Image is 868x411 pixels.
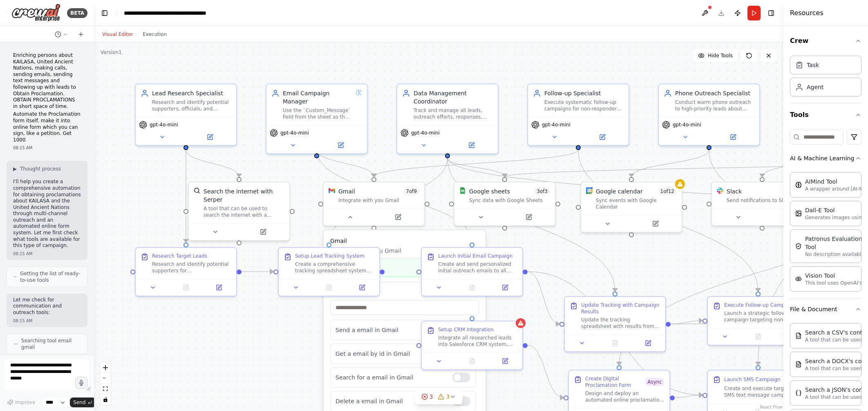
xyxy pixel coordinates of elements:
[370,150,582,177] g: Edge from 7afed474-6f3e-4ceb-8adf-933114afa1fe to 53541f2e-1b8f-45ba-8415-1003e5a2f0a0
[13,166,17,172] span: ▶
[330,247,479,255] p: Integrate with you Gmail
[805,235,864,251] div: Patronus Evaluation Tool
[790,52,861,103] div: Crew
[579,132,625,142] button: Open in side panel
[73,399,85,406] span: Send
[323,182,425,226] div: GmailGmail7of9Integrate with you GmailGmailIntegrate with you GmailConnectedAvailable ToolsSend a...
[580,182,682,233] div: Google CalendarGoogle calendar1of12Sync events with Google Calendar
[411,130,440,136] span: gpt-4o-mini
[506,212,552,222] button: Open in side panel
[727,187,742,195] div: Slack
[534,187,550,195] span: Number of enabled actions
[710,132,756,142] button: Open in side panel
[645,378,664,386] span: Async
[438,261,517,274] div: Create and send personalized initial outreach emails to all identified leads about {organization_...
[338,197,419,204] div: Integrate with you Gmail
[585,390,664,403] div: Design and deploy an automated online proclamation form for {organization_name} that functions li...
[596,197,677,210] div: Sync events with Google Calendar
[204,187,284,204] div: Search the internet with Serper
[21,337,81,350] span: Searching tool email gmail
[283,89,352,106] div: Email Campaign Manager
[336,397,446,405] p: Delete a email in Gmail
[13,297,81,316] p: Let me check for communication and outreach tools:
[627,150,713,177] g: Edge from b027d904-6f63-4f15-80a1-e05dd8b4c441 to 878cbada-cbb2-4cc2-9bfc-ccf24d1d66ce
[564,296,666,352] div: Update Tracking with Campaign ResultsUpdate the tracking spreadsheet with results from the initia...
[671,317,845,328] g: Edge from fdb3e209-5767-4bb7-85e7-57b50cb2324b to eeb6ed5a-74fa-4c0b-aacc-72006fb5ec48
[421,321,523,370] div: Setup CRM IntegrationIntegrate all researched leads into Salesforce CRM system, create comprehens...
[13,52,81,110] p: Enriching persons about KAILASA, United Ancient Nations, making calls, sending emails, sending te...
[658,83,760,146] div: Phone Outreach SpecialistConduct warm phone outreach to high-priority leads about {organization_n...
[807,61,819,69] div: Task
[585,375,645,389] div: Create Digital Proclamation Form
[67,8,87,18] div: BETA
[598,338,633,348] button: No output available
[278,247,380,296] div: Setup Lead Tracking SystemCreate a comprehensive tracking spreadsheet system for managing the {or...
[182,150,243,177] g: Edge from 70cc5a1c-fb19-40eb-9458-c87b4eda0ec2 to 7bdbb3c0-1e4b-407f-8871-07b507ceef24
[707,296,809,346] div: Execute Follow-up CampaignLaunch a strategic follow-up campaign targeting non-responders and warm...
[491,356,519,366] button: Open in side panel
[138,29,172,39] button: Execution
[13,111,81,143] p: Automate the Proclamation form itself. make it into online form which you can sign, like a petiti...
[13,251,81,257] div: 08:15 AM
[581,302,660,315] div: Update Tracking with Campaign Results
[777,332,805,341] button: Open in side panel
[727,197,808,204] div: Send notifications to Slack
[795,210,802,217] img: DallETool
[100,362,111,373] button: zoom in
[658,187,677,195] span: Number of enabled actions
[336,350,446,358] p: Get a email by id in Gmail
[438,253,512,259] div: Launch Initial Email Campaign
[240,227,286,237] button: Open in side panel
[758,150,844,177] g: Edge from 96291c3d-85a3-4ccf-b48b-a2f9ef7a61f3 to 2b5d9034-be4c-48e3-8425-786be1a5e0d1
[438,335,517,348] div: Integrate all researched leads into Salesforce CRM system, create comprehensive lead profiles wit...
[673,121,701,128] span: gpt-4o-mini
[414,89,493,106] div: Data Management Coordinator
[124,9,206,17] nav: breadcrumb
[711,182,813,226] div: SlackSlackSend notifications to Slack
[790,8,823,18] h4: Resources
[790,103,861,126] button: Tools
[152,253,207,259] div: Research Target Leads
[348,283,376,292] button: Open in side panel
[204,205,284,218] div: A tool that can be used to search the internet with a search_query. Supports different search typ...
[329,187,335,194] img: Gmail
[13,166,61,172] button: ▶Thought process
[693,49,738,62] button: Hide Tools
[152,261,231,274] div: Research and identify potential supporters for {organization_name} proclamations, including gover...
[491,283,519,292] button: Open in side panel
[443,158,619,291] g: Edge from 92020e43-7163-4e21-a467-1449d56b133f to fdb3e209-5767-4bb7-85e7-57b50cb2324b
[795,361,802,368] img: DOCXSearchTool
[528,267,559,328] g: Edge from 4d37d54d-471c-4917-85f9-906c7be1aa28 to fdb3e209-5767-4bb7-85e7-57b50cb2324b
[790,299,861,320] button: File & Document
[295,253,365,259] div: Setup Lead Tracking System
[242,267,273,276] g: Edge from c617aabe-5965-493d-99d2-d333a76cc248 to 511862da-5da9-4cdd-a7ba-0310d65cd052
[632,219,678,229] button: Open in side panel
[13,145,81,151] div: 08:15 AM
[790,29,861,52] button: Crew
[671,317,702,328] g: Edge from fdb3e209-5767-4bb7-85e7-57b50cb2324b to 3f880f35-d557-44a2-bbd4-e9a1b3ba0a6b
[188,182,290,241] div: SerperDevToolSearch the internet with SerperA tool that can be used to search the internet with a...
[100,362,111,405] div: React Flow controls
[101,49,122,56] div: Version 1
[790,169,861,298] div: AI & Machine Learning
[100,373,111,384] button: zoom out
[795,276,802,282] img: VisionTool
[182,150,190,242] g: Edge from 70cc5a1c-fb19-40eb-9458-c87b4eda0ec2 to c617aabe-5965-493d-99d2-d333a76cc248
[403,187,419,195] span: Number of enabled actions
[330,289,479,295] label: Available Tools
[205,283,233,292] button: Open in side panel
[544,89,624,97] div: Follow-up Specialist
[527,83,629,146] div: Follow-up SpecialistExecute systematic follow-up campaigns for non-responders, create urgency aro...
[455,356,490,366] button: No output available
[675,89,754,97] div: Phone Outreach Specialist
[74,29,87,39] button: Start a new chat
[336,373,446,382] p: Search for a email in Gmail
[70,398,95,407] button: Send
[795,243,802,249] img: PatronusEvalTool
[542,121,570,128] span: gpt-4o-mini
[795,332,802,339] img: CSVSearchTool
[586,187,593,194] img: Google Calendar
[528,267,702,399] g: Edge from 4d37d54d-471c-4917-85f9-906c7be1aa28 to 7f953e66-008a-420c-8827-303a797936bd
[100,394,111,405] button: toggle interactivity
[708,52,733,59] span: Hide Tools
